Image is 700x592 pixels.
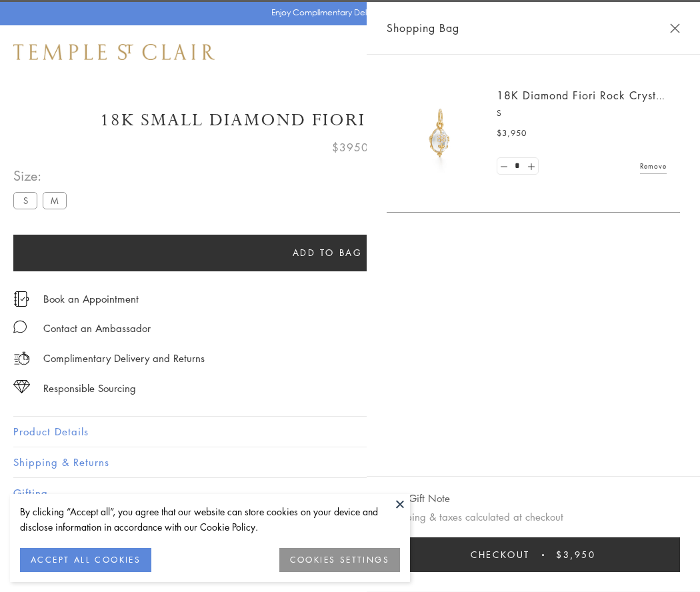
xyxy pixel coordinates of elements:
[279,548,400,572] button: COOKIES SETTINGS
[497,127,527,140] span: $3,950
[13,447,687,477] button: Shipping & Returns
[20,504,400,535] div: By clicking “Accept all”, you agree that our website can store cookies on your device and disclos...
[497,107,667,120] p: S
[524,158,537,175] a: Set quantity to 2
[387,509,680,525] p: Shipping & taxes calculated at checkout
[13,44,215,60] img: Temple St. Clair
[13,350,30,367] img: icon_delivery.svg
[13,380,30,393] img: icon_sourcing.svg
[497,158,511,175] a: Set quantity to 0
[43,192,67,209] label: M
[293,245,363,260] span: Add to bag
[471,547,530,562] span: Checkout
[13,165,72,187] span: Size:
[13,109,687,132] h1: 18K Small Diamond Fiori Rock Crystal Amulet
[387,537,680,572] button: Checkout $3,950
[13,478,687,508] button: Gifting
[400,93,480,173] img: P51889-E11FIORI
[13,417,687,447] button: Product Details
[13,291,29,307] img: icon_appointment.svg
[670,23,680,33] button: Close Shopping Bag
[13,235,641,271] button: Add to bag
[556,547,596,562] span: $3,950
[387,490,450,507] button: Add Gift Note
[640,159,667,173] a: Remove
[43,291,139,306] a: Book an Appointment
[13,192,37,209] label: S
[13,320,27,333] img: MessageIcon-01_2.svg
[43,350,205,367] p: Complimentary Delivery and Returns
[43,320,151,337] div: Contact an Ambassador
[271,6,423,19] p: Enjoy Complimentary Delivery & Returns
[332,139,369,156] span: $3950
[20,548,151,572] button: ACCEPT ALL COOKIES
[43,380,136,397] div: Responsible Sourcing
[387,19,459,37] span: Shopping Bag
